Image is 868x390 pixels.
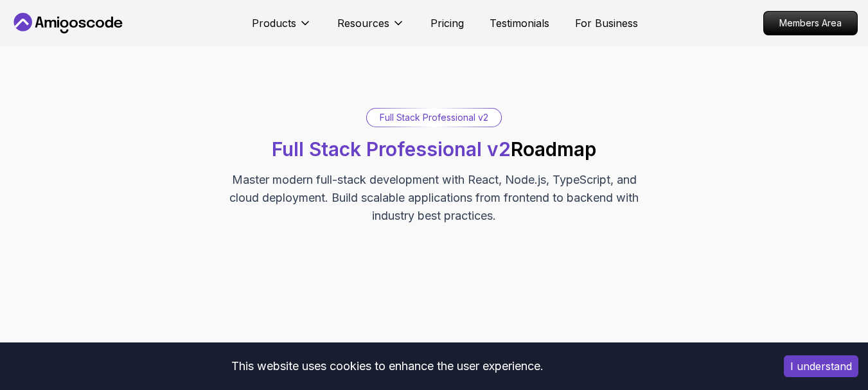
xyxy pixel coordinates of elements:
[575,15,638,31] a: For Business
[10,352,765,380] div: This website uses cookies to enhance the user experience.
[252,15,312,41] button: Products
[272,137,596,161] h1: Roadmap
[218,171,650,225] p: Master modern full-stack development with React, Node.js, TypeScript, and cloud deployment. Build...
[367,109,501,127] div: Full Stack Professional v2
[763,11,858,35] a: Members Area
[764,12,857,35] p: Members Area
[252,15,296,31] p: Products
[337,15,405,41] button: Resources
[784,355,858,377] button: Accept cookies
[490,15,549,31] a: Testimonials
[430,15,464,31] a: Pricing
[272,137,511,161] span: Full Stack Professional v2
[337,15,389,31] p: Resources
